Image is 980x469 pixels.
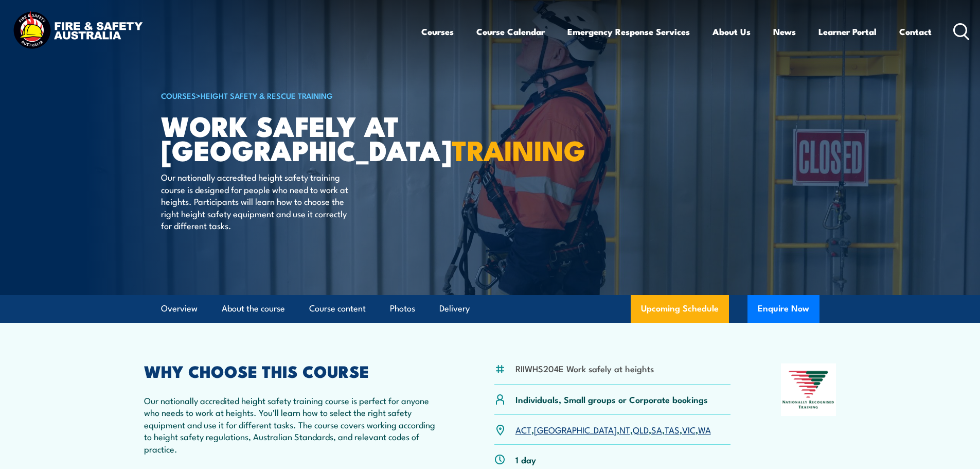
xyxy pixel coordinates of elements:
button: Enquire Now [747,295,819,323]
h1: Work Safely at [GEOGRAPHIC_DATA] [161,113,415,161]
p: , , , , , , , [515,424,711,436]
a: WA [698,423,711,436]
p: Our nationally accredited height safety training course is designed for people who need to work a... [161,171,349,231]
a: Emergency Response Services [567,18,690,45]
a: NT [619,423,630,436]
a: TAS [665,423,680,436]
a: Course Calendar [476,18,545,45]
img: Nationally Recognised Training logo. [781,363,836,416]
a: [GEOGRAPHIC_DATA] [534,423,617,436]
strong: TRAINING [452,128,585,170]
p: 1 day [515,454,536,465]
a: SA [651,423,662,436]
a: COURSES [161,90,196,101]
a: ACT [515,423,531,436]
p: Our nationally accredited height safety training course is perfect for anyone who needs to work a... [144,394,444,455]
p: Individuals, Small groups or Corporate bookings [515,393,708,405]
a: Height Safety & Rescue Training [201,90,333,101]
a: Contact [899,18,932,45]
a: VIC [682,423,696,436]
a: Upcoming Schedule [631,295,729,323]
a: News [773,18,796,45]
a: Photos [390,295,415,322]
a: Delivery [439,295,470,322]
li: RIIWHS204E Work safely at heights [515,362,654,374]
a: Overview [161,295,198,322]
h2: WHY CHOOSE THIS COURSE [144,363,444,378]
a: Courses [421,18,454,45]
a: QLD [633,423,649,436]
h6: > [161,89,415,101]
a: About Us [712,18,751,45]
a: About the course [222,295,285,322]
a: Learner Portal [818,18,877,45]
a: Course content [309,295,366,322]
